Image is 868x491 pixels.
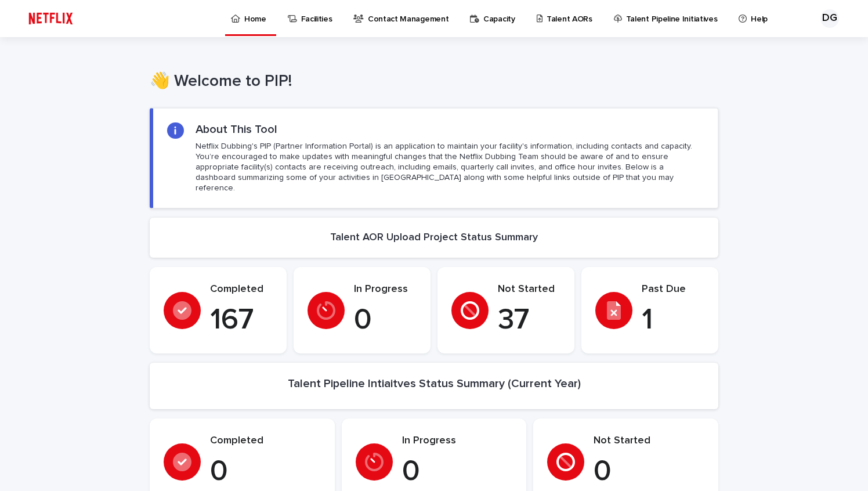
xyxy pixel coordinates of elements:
p: Not Started [594,435,704,447]
p: Completed [210,435,321,447]
p: 0 [402,454,513,489]
h2: Talent AOR Upload Project Status Summary [330,232,538,244]
p: 167 [210,303,273,338]
p: 0 [210,454,321,489]
p: 1 [642,303,704,338]
p: In Progress [354,283,417,296]
h2: About This Tool [196,122,277,136]
h1: 👋 Welcome to PIP! [150,72,718,92]
p: Completed [210,283,273,296]
p: Not Started [498,283,560,296]
p: Netflix Dubbing's PIP (Partner Information Portal) is an application to maintain your facility's ... [196,141,704,194]
p: 0 [594,454,704,489]
p: 0 [354,303,417,338]
div: DG [820,9,839,28]
h2: Talent Pipeline Intiaitves Status Summary (Current Year) [288,377,581,391]
p: 37 [498,303,560,338]
p: In Progress [402,435,513,447]
p: Past Due [642,283,704,296]
img: ifQbXi3ZQGMSEF7WDB7W [23,7,78,30]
